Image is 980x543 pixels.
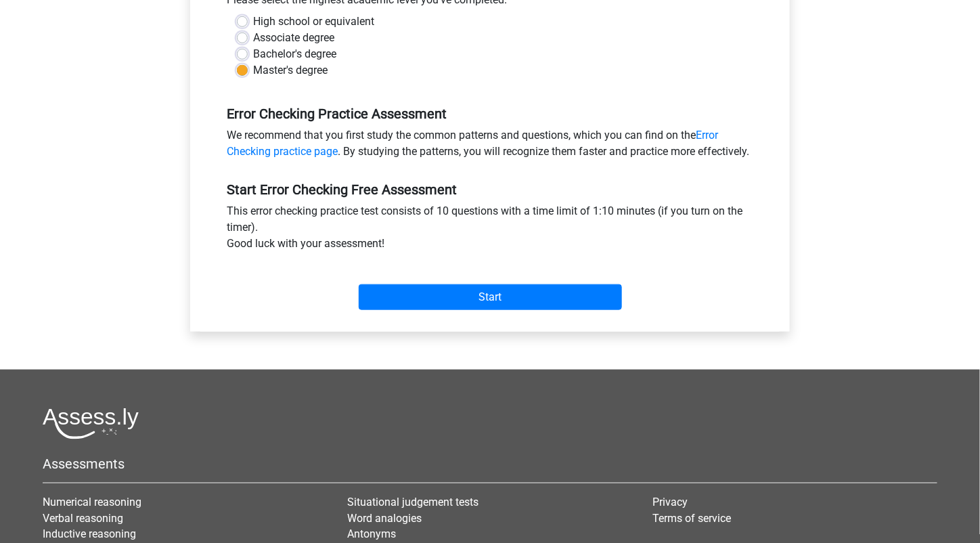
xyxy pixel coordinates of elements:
[253,62,328,79] label: Master's degree
[348,496,479,508] a: Situational judgement tests
[253,46,336,62] label: Bachelor's degree
[227,181,753,198] h5: Start Error Checking Free Assessment
[652,512,731,525] a: Terms of service
[227,106,753,122] h5: Error Checking Practice Assessment
[217,203,763,257] div: This error checking practice test consists of 10 questions with a time limit of 1:10 minutes (if ...
[217,127,763,165] div: We recommend that you first study the common patterns and questions, which you can find on the . ...
[348,528,397,541] a: Antonyms
[43,456,937,472] h5: Assessments
[43,496,141,508] a: Numerical reasoning
[359,284,622,310] input: Start
[43,528,136,541] a: Inductive reasoning
[43,512,123,525] a: Verbal reasoning
[348,512,422,525] a: Word analogies
[253,30,334,46] label: Associate degree
[253,14,374,30] label: High school or equivalent
[652,496,688,508] a: Privacy
[43,408,139,439] img: Assessly logo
